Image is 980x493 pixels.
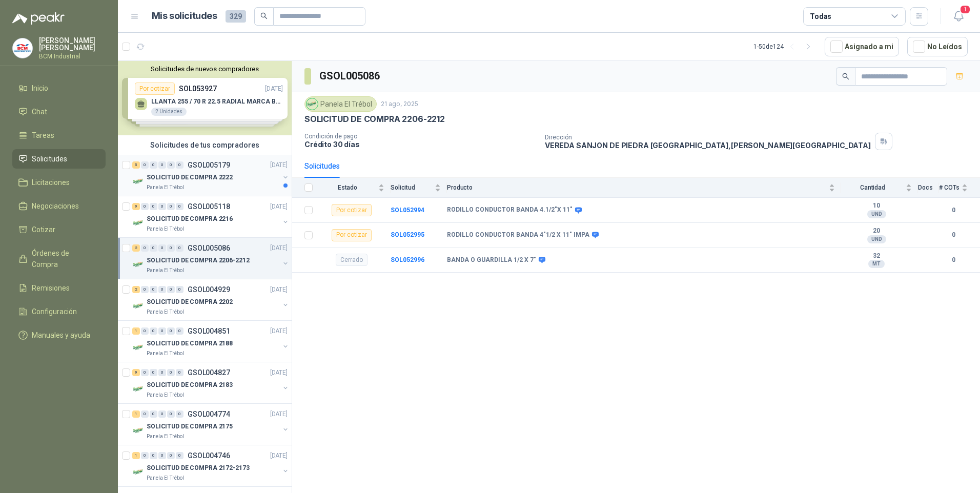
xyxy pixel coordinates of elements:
div: 0 [150,410,157,418]
div: 1 [132,327,140,335]
div: 0 [141,410,149,418]
div: 0 [141,327,149,335]
img: Company Logo [132,300,145,312]
div: 9 [132,203,140,210]
a: Cotizar [12,220,106,239]
p: GSOL004851 [188,327,230,335]
img: Company Logo [132,175,145,188]
div: 0 [150,244,157,252]
span: Órdenes de Compra [32,248,96,270]
div: 9 [132,369,140,376]
th: # COTs [939,178,980,198]
p: Crédito 30 días [304,140,537,149]
div: 0 [150,327,157,335]
div: 0 [158,452,166,459]
img: Company Logo [132,383,145,395]
div: 0 [158,369,166,376]
a: 2 0 0 0 0 0 GSOL005086[DATE] Company LogoSOLICITUD DE COMPRA 2206-2212Panela El Trébol [132,242,290,275]
p: GSOL004746 [188,452,230,459]
div: 0 [167,369,175,376]
span: Configuración [32,306,77,317]
p: Panela El Trébol [147,433,184,441]
p: [PERSON_NAME] [PERSON_NAME] [39,37,106,51]
span: search [842,73,849,80]
th: Cantidad [841,178,918,198]
a: SOL052995 [391,231,424,238]
span: Licitaciones [32,177,70,188]
a: Manuales y ayuda [12,325,106,345]
span: Inicio [32,83,48,94]
a: 1 0 0 0 0 0 GSOL004774[DATE] Company LogoSOLICITUD DE COMPRA 2175Panela El Trébol [132,408,290,441]
div: 0 [176,452,183,459]
span: 1 [959,5,971,14]
a: 2 0 0 0 0 0 GSOL004929[DATE] Company LogoSOLICITUD DE COMPRA 2202Panela El Trébol [132,283,290,316]
span: Negociaciones [32,200,79,212]
span: Chat [32,106,47,117]
span: Solicitudes [32,153,67,165]
p: SOLICITUD DE COMPRA 2183 [147,380,233,390]
a: Tareas [12,126,106,145]
span: # COTs [939,184,959,191]
b: 0 [939,230,968,240]
div: 1 - 50 de 124 [753,38,816,55]
b: RODILLO CONDUCTOR BANDA 4.1/2"X 11" [447,206,573,214]
p: GSOL005086 [188,244,230,252]
p: SOLICITUD DE COMPRA 2206-2212 [304,114,445,125]
span: Producto [447,184,827,191]
b: 10 [841,202,912,210]
button: No Leídos [907,37,968,56]
p: Panela El Trébol [147,183,184,192]
a: Solicitudes [12,149,106,169]
p: Panela El Trébol [147,391,184,399]
img: Company Logo [132,466,145,478]
div: MT [868,260,885,268]
a: Chat [12,102,106,121]
div: 0 [167,244,175,252]
span: Cantidad [841,184,904,191]
p: GSOL005179 [188,161,230,169]
img: Company Logo [132,341,145,354]
th: Solicitud [391,178,447,198]
div: UND [867,235,886,243]
div: 0 [167,286,175,293]
p: GSOL004827 [188,369,230,376]
p: Panela El Trébol [147,474,184,482]
span: Remisiones [32,282,70,294]
div: 0 [176,203,183,210]
a: 1 0 0 0 0 0 GSOL004851[DATE] Company LogoSOLICITUD DE COMPRA 2188Panela El Trébol [132,325,290,358]
div: 2 [132,244,140,252]
p: SOLICITUD DE COMPRA 2222 [147,173,233,182]
span: search [260,12,268,19]
div: 0 [150,286,157,293]
p: SOLICITUD DE COMPRA 2202 [147,297,233,307]
th: Docs [918,178,939,198]
b: 20 [841,227,912,235]
p: SOLICITUD DE COMPRA 2175 [147,422,233,432]
p: [DATE] [270,409,288,419]
div: 0 [150,203,157,210]
div: UND [867,210,886,218]
div: Cerrado [336,254,367,266]
p: SOLICITUD DE COMPRA 2206-2212 [147,256,250,265]
div: 0 [167,203,175,210]
a: Negociaciones [12,196,106,216]
div: Todas [810,11,831,22]
div: 0 [158,286,166,293]
b: BANDA O GUARDILLA 1/2 X 7" [447,256,536,264]
div: Por cotizar [332,229,372,241]
p: Dirección [545,134,871,141]
div: 0 [158,244,166,252]
a: 9 0 0 0 0 0 GSOL004827[DATE] Company LogoSOLICITUD DE COMPRA 2183Panela El Trébol [132,366,290,399]
div: 0 [176,369,183,376]
a: Licitaciones [12,173,106,192]
p: [DATE] [270,326,288,336]
h3: GSOL005086 [319,68,381,84]
p: Panela El Trébol [147,350,184,358]
p: SOLICITUD DE COMPRA 2188 [147,339,233,348]
a: SOL052996 [391,256,424,263]
a: Configuración [12,302,106,321]
b: RODILLO CONDUCTOR BANDA 4"1/2 X 11" IMPA [447,231,589,239]
div: Por cotizar [332,204,372,216]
